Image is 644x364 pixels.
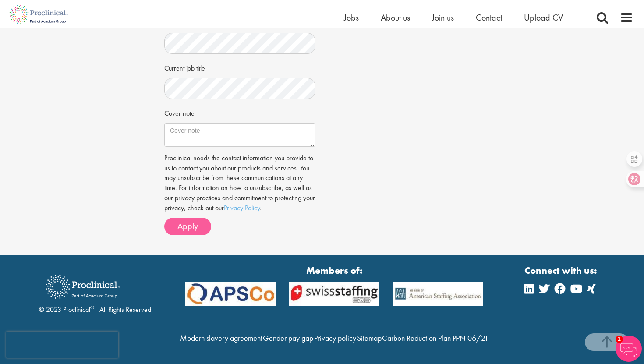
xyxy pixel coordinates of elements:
[177,220,198,232] span: Apply
[180,333,262,343] a: Modern slavery agreement
[357,333,382,343] a: Sitemap
[179,282,283,306] img: APSCo
[524,12,563,23] a: Upload CV
[381,12,410,23] a: About us
[263,333,313,343] a: Gender pay gap
[432,12,454,23] a: Join us
[382,333,488,343] a: Carbon Reduction Plan PPN 06/21
[39,269,127,305] img: Proclinical Recruitment
[164,106,195,119] label: Cover note
[314,333,356,343] a: Privacy policy
[164,153,315,213] p: Proclinical needs the contact information you provide to us to contact you about our products and...
[164,218,211,235] button: Apply
[6,332,118,358] iframe: reCAPTCHA
[616,336,642,362] img: Chatbot
[344,12,359,23] a: Jobs
[39,268,151,315] div: © 2023 Proclinical | All Rights Reserved
[386,282,490,306] img: APSCo
[164,60,205,74] label: Current job title
[283,282,386,306] img: APSCo
[524,264,599,277] strong: Connect with us:
[616,336,623,343] span: 1
[476,12,502,23] a: Contact
[224,203,260,212] a: Privacy Policy
[185,264,483,277] strong: Members of:
[90,304,94,311] sup: ®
